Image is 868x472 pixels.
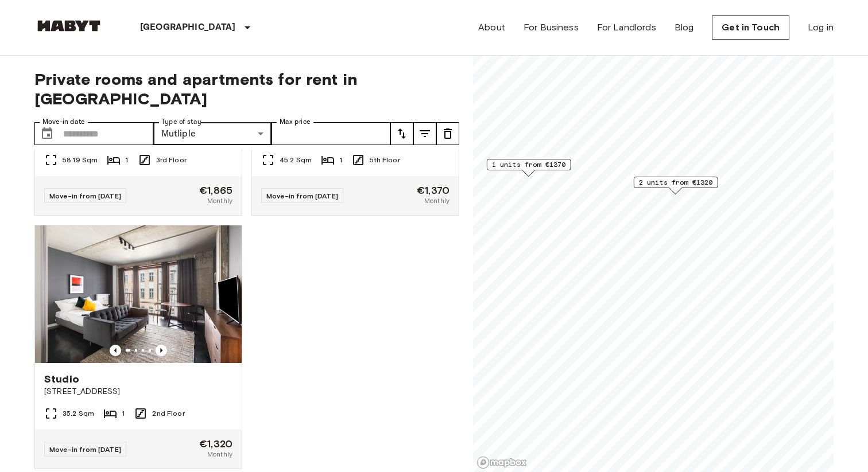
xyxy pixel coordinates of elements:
a: Mapbox logo [476,456,527,469]
a: Log in [808,21,834,34]
span: Move-in from [DATE] [49,445,121,454]
span: [STREET_ADDRESS] [44,386,232,397]
span: Private rooms and apartments for rent in [GEOGRAPHIC_DATA] [34,69,459,108]
span: 2nd Floor [152,408,184,419]
img: Habyt [34,20,103,32]
span: Monthly [207,196,232,206]
span: 5th Floor [370,155,400,165]
img: Marketing picture of unit DE-01-049-004-01H [35,225,242,363]
a: Get in Touch [712,15,789,40]
span: 1 [122,408,125,419]
span: 1 [125,155,128,165]
span: Monthly [207,449,232,459]
button: tune [436,122,459,145]
span: €1,865 [199,185,232,196]
button: tune [390,122,413,145]
span: 35.2 Sqm [63,408,94,419]
label: Move-in date [42,117,85,127]
span: 45.2 Sqm [280,155,312,165]
span: €1,320 [199,439,232,449]
span: 3rd Floor [156,155,187,165]
button: Previous image [110,345,121,356]
p: [GEOGRAPHIC_DATA] [140,21,236,34]
div: Map marker [634,177,718,194]
span: €1,370 [417,185,449,196]
a: For Business [524,21,579,34]
span: Monthly [424,196,449,206]
label: Type of stay [161,117,201,127]
span: 1 units from €1370 [492,159,566,170]
span: Move-in from [DATE] [49,192,121,200]
button: Choose date [36,122,59,145]
button: tune [413,122,436,145]
a: Blog [675,21,694,34]
div: Mutliple [153,122,272,145]
span: Move-in from [DATE] [266,192,338,200]
label: Max price [280,117,311,127]
span: 1 [339,155,342,165]
span: Studio [44,372,79,386]
a: About [478,21,505,34]
button: Previous image [156,345,167,356]
a: Marketing picture of unit DE-01-049-004-01HPrevious imagePrevious imageStudio[STREET_ADDRESS]35.2... [34,225,242,469]
span: 58.19 Sqm [63,155,98,165]
div: Map marker [487,159,571,177]
span: 2 units from €1320 [639,177,713,188]
a: For Landlords [597,21,656,34]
